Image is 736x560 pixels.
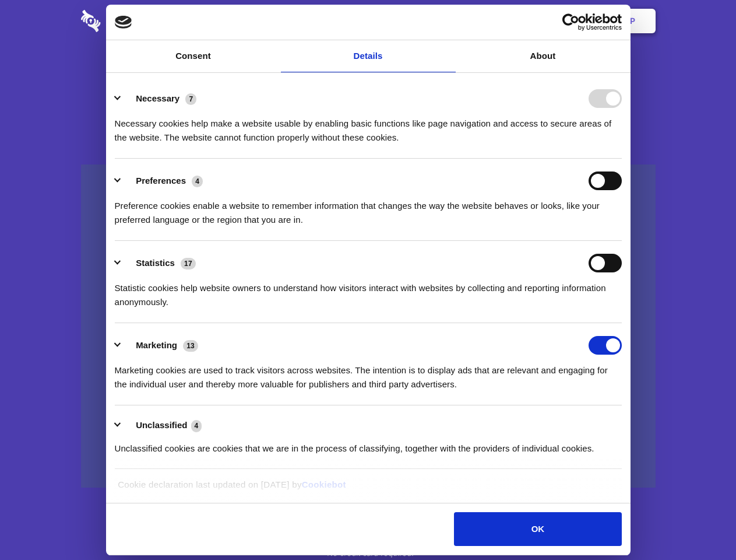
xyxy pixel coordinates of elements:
label: Necessary [136,93,179,103]
div: Necessary cookies help make a website usable by enabling basic functions like page navigation and... [115,108,622,145]
a: Login [529,3,579,39]
button: Necessary (7) [115,89,204,108]
label: Preferences [136,176,186,185]
img: logo [115,16,132,29]
a: Details [281,40,456,72]
span: 4 [192,176,203,187]
a: About [456,40,631,72]
a: Cookiebot [302,480,346,489]
button: OK [454,512,621,546]
label: Statistics [136,258,175,268]
h4: Auto-redaction of sensitive data, encrypted data sharing and self-destructing private chats. Shar... [81,106,656,145]
span: 7 [185,93,196,105]
div: Unclassified cookies are cookies that we are in the process of classifying, together with the pro... [115,433,622,456]
a: Wistia video thumbnail [81,164,656,488]
button: Preferences (4) [115,171,210,190]
span: 4 [191,420,202,432]
iframe: Drift Widget Chat Controller [678,502,722,546]
label: Marketing [136,340,177,350]
button: Statistics (17) [115,254,203,272]
button: Marketing (13) [115,336,206,355]
img: logo-wordmark-white-trans-d4663122ce5f474addd5e946df7df03e33cb6a1c49d2221995e7729f52c070b2.svg [81,10,181,32]
button: Unclassified (4) [115,418,209,433]
div: Statistic cookies help website owners to understand how visitors interact with websites by collec... [115,272,622,309]
span: 13 [183,340,198,352]
a: Consent [106,40,281,72]
div: Cookie declaration last updated on [DATE] by [109,478,627,501]
div: Marketing cookies are used to track visitors across websites. The intention is to display ads tha... [115,355,622,391]
div: Preference cookies enable a website to remember information that changes the way the website beha... [115,190,622,227]
a: Contact [473,3,526,39]
h1: Eliminate Slack Data Loss. [81,52,656,94]
a: Pricing [342,3,393,39]
a: Usercentrics Cookiebot - opens in a new window [520,13,622,31]
span: 17 [181,258,196,269]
